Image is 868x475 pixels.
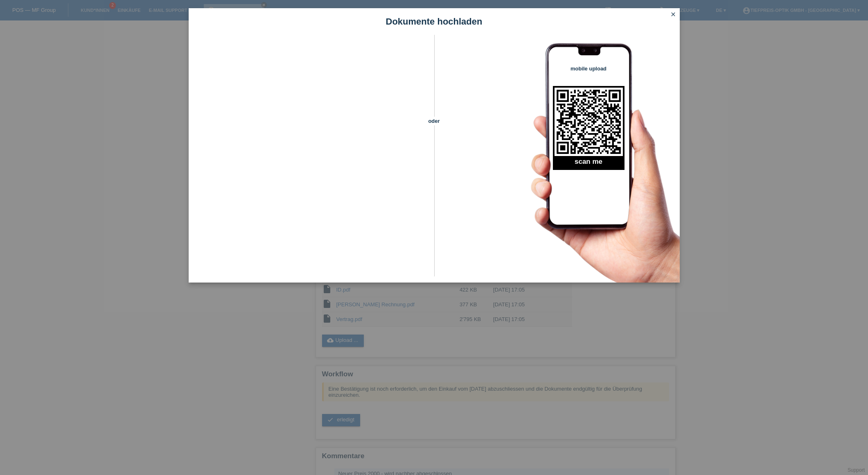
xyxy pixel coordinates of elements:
h4: mobile upload [553,66,625,72]
h2: scan me [553,158,625,170]
a: close [668,10,679,20]
span: oder [420,117,449,125]
i: close [670,11,676,18]
h1: Dokumente hochladen [189,16,680,27]
iframe: Upload [201,55,420,260]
